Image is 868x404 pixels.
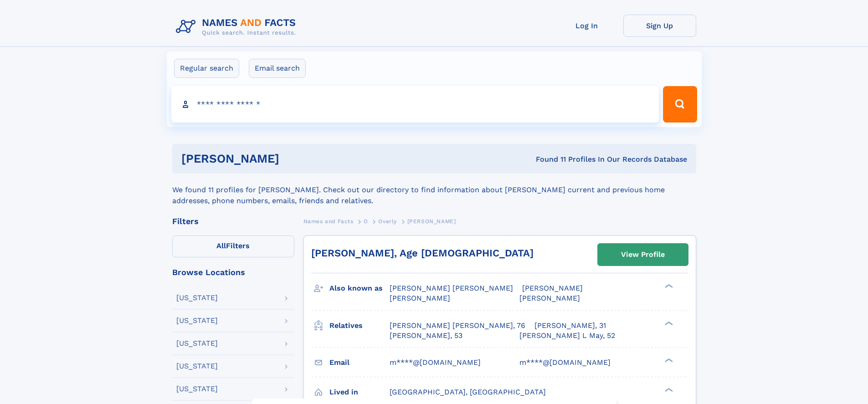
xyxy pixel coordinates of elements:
div: [US_STATE] [176,340,218,347]
div: Filters [172,217,294,225]
div: ❯ [663,320,673,326]
a: [PERSON_NAME], 31 [534,321,606,331]
span: [PERSON_NAME] [519,294,580,302]
div: We found 11 profiles for [PERSON_NAME]. Check out our directory to find information about [PERSON... [172,174,696,206]
a: [PERSON_NAME] [PERSON_NAME], 76 [390,321,525,331]
span: [PERSON_NAME] [PERSON_NAME] [390,284,513,292]
div: ❯ [663,387,673,393]
a: Overly [378,215,397,227]
span: All [216,241,226,250]
a: [PERSON_NAME], Age [DEMOGRAPHIC_DATA] [311,247,534,259]
div: [US_STATE] [176,294,218,302]
div: Found 11 Profiles In Our Records Database [407,154,687,164]
div: ❯ [663,357,673,363]
div: Browse Locations [172,268,294,276]
div: [US_STATE] [176,385,218,393]
h3: Also known as [329,281,390,296]
a: [PERSON_NAME] L May, 52 [519,331,615,341]
label: Regular search [174,59,239,78]
label: Filters [172,235,294,257]
label: Email search [249,59,306,78]
a: O [364,215,368,227]
input: search input [171,86,659,123]
span: Overly [378,218,397,225]
a: View Profile [598,244,688,266]
h3: Email [329,355,390,370]
a: Log In [550,15,623,37]
span: [PERSON_NAME] [390,294,450,302]
img: Logo Names and Facts [172,15,303,39]
h3: Relatives [329,318,390,333]
div: ❯ [663,283,673,289]
div: [US_STATE] [176,363,218,370]
a: [PERSON_NAME], 53 [390,331,462,341]
div: View Profile [621,244,665,265]
a: Sign Up [623,15,696,37]
div: [US_STATE] [176,317,218,324]
h3: Lived in [329,384,390,400]
span: [PERSON_NAME] [522,284,583,292]
a: Names and Facts [303,215,354,227]
span: [PERSON_NAME] [407,218,456,225]
h1: [PERSON_NAME] [181,153,408,164]
span: [GEOGRAPHIC_DATA], [GEOGRAPHIC_DATA] [390,388,546,396]
button: Search Button [663,86,697,123]
span: O [364,218,368,225]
